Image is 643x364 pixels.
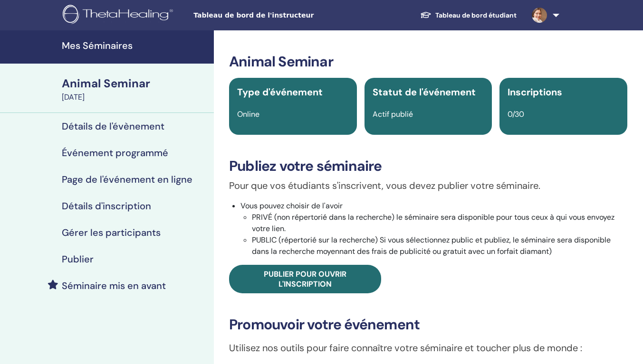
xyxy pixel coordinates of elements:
span: Statut de l'événement [373,86,476,98]
h4: Détails d'inscription [62,200,151,212]
p: Utilisez nos outils pour faire connaître votre séminaire et toucher plus de monde : [229,341,627,355]
span: Publier pour ouvrir l'inscription [264,269,346,289]
li: PUBLIC (répertorié sur la recherche) Si vous sélectionnez public et publiez, le séminaire sera di... [252,234,627,257]
a: Publier pour ouvrir l'inscription [229,265,381,293]
a: Tableau de bord étudiant [413,7,524,24]
img: logo.png [63,5,176,26]
h4: Publier [62,253,94,265]
h3: Animal Seminar [229,53,627,70]
h4: Page de l'événement en ligne [62,174,192,185]
img: graduation-cap-white.svg [420,11,432,19]
span: Type d'événement [237,86,323,98]
span: Actif publié [373,109,413,119]
span: Inscriptions [508,86,562,98]
img: default.jpg [532,8,547,23]
h4: Gérer les participants [62,227,161,238]
h4: Séminaire mis en avant [62,280,166,291]
span: Online [237,109,259,119]
h3: Promouvoir votre événement [229,316,627,333]
h4: Mes Séminaires [62,40,208,51]
li: PRIVÉ (non répertorié dans la recherche) le séminaire sera disponible pour tous ceux à qui vous e... [252,212,627,234]
a: Animal Seminar[DATE] [56,75,214,103]
span: 0/30 [508,109,524,119]
div: Animal Seminar [62,75,208,92]
h4: Événement programmé [62,147,168,159]
li: Vous pouvez choisir de l'avoir [240,200,627,257]
h4: Détails de l'évènement [62,121,164,132]
div: [DATE] [62,92,208,103]
h3: Publiez votre séminaire [229,158,627,175]
p: Pour que vos étudiants s'inscrivent, vous devez publier votre séminaire. [229,178,627,193]
span: Tableau de bord de l'instructeur [193,10,336,20]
